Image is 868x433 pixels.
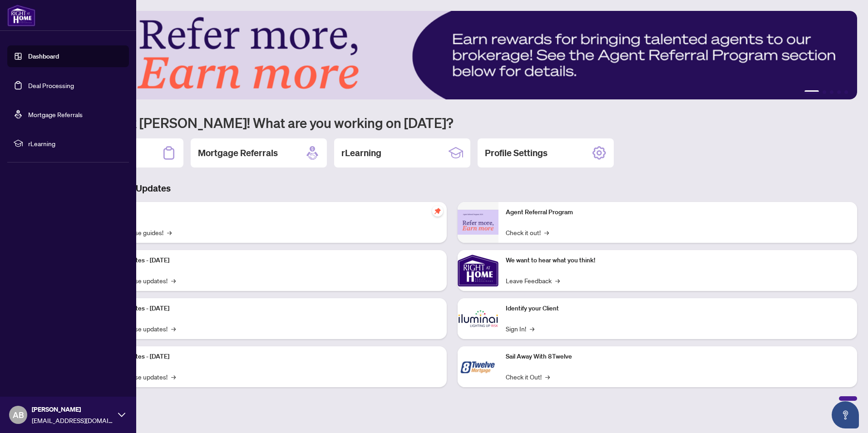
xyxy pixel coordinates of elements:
button: 4 [837,90,841,94]
p: Sail Away With 8Twelve [506,352,850,362]
p: Self-Help [95,207,439,217]
span: → [167,227,172,237]
p: Platform Updates - [DATE] [95,256,439,266]
a: Deal Processing [28,81,74,89]
span: [PERSON_NAME] [32,404,113,414]
p: We want to hear what you think! [506,256,850,266]
span: pushpin [432,206,443,216]
img: Agent Referral Program [458,210,498,235]
button: 2 [823,90,826,94]
button: Open asap [832,401,859,428]
h2: Mortgage Referrals [198,147,278,159]
span: [EMAIL_ADDRESS][DOMAIN_NAME] [32,415,113,425]
h3: Brokerage & Industry Updates [47,182,857,195]
button: 1 [804,90,819,94]
span: → [555,276,560,285]
a: Leave Feedback→ [506,276,560,285]
button: 5 [844,90,848,94]
span: → [171,276,176,285]
a: Check it Out!→ [506,372,550,382]
img: We want to hear what you think! [458,250,498,291]
img: logo [7,5,35,26]
p: Platform Updates - [DATE] [95,304,439,314]
img: Slide 0 [47,11,857,99]
p: Platform Updates - [DATE] [95,352,439,362]
a: Mortgage Referrals [28,110,83,118]
h2: Profile Settings [485,147,547,159]
span: → [544,227,549,237]
span: → [545,372,550,382]
span: rLearning [28,138,123,148]
span: → [530,324,534,334]
img: Identify your Client [458,298,498,339]
img: Sail Away With 8Twelve [458,346,498,387]
button: 3 [830,90,833,94]
p: Identify your Client [506,304,850,314]
a: Dashboard [28,52,59,60]
a: Check it out!→ [506,227,549,237]
p: Agent Referral Program [506,207,850,217]
span: → [171,372,176,382]
span: → [171,324,176,334]
a: Sign In!→ [506,324,534,334]
h1: Welcome back [PERSON_NAME]! What are you working on [DATE]? [47,114,857,131]
h2: rLearning [341,147,381,159]
span: AB [13,408,24,421]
